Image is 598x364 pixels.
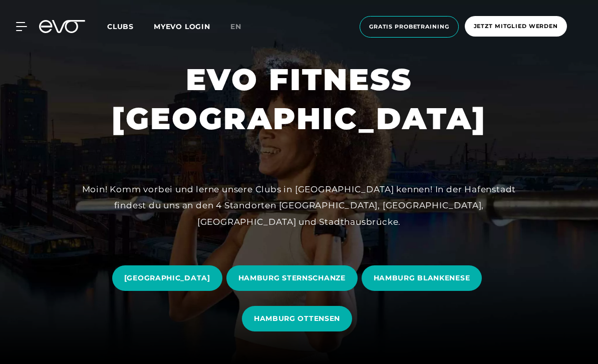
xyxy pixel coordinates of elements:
[238,273,346,283] span: HAMBURG STERNSCHANZE
[462,16,570,38] a: Jetzt Mitglied werden
[107,22,154,31] a: Clubs
[230,21,253,33] a: en
[369,23,449,31] span: Gratis Probetraining
[226,258,362,298] a: HAMBURG STERNSCHANZE
[74,181,524,230] div: Moin! Komm vorbei und lerne unsere Clubs in [GEOGRAPHIC_DATA] kennen! In der Hafenstadt findest d...
[154,22,210,31] a: MYEVO LOGIN
[124,273,210,283] span: [GEOGRAPHIC_DATA]
[374,273,470,283] span: HAMBURG BLANKENESE
[107,22,134,31] span: Clubs
[254,313,340,324] span: HAMBURG OTTENSEN
[112,258,226,298] a: [GEOGRAPHIC_DATA]
[362,258,486,298] a: HAMBURG BLANKENESE
[357,16,462,38] a: Gratis Probetraining
[230,22,241,31] span: en
[8,60,590,138] h1: EVO FITNESS [GEOGRAPHIC_DATA]
[474,22,558,31] span: Jetzt Mitglied werden
[242,298,356,339] a: HAMBURG OTTENSEN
